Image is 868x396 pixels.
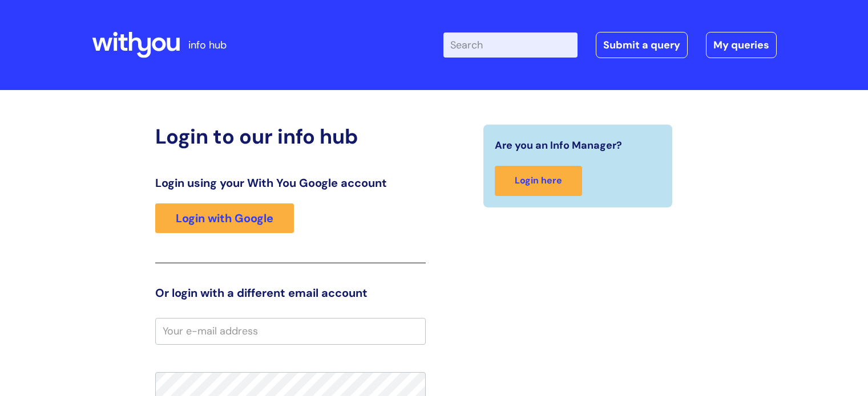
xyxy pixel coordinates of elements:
[596,32,688,58] a: Submit a query
[155,124,426,149] h2: Login to our info hub
[155,286,426,300] h3: Or login with a different email account
[495,136,622,154] span: Are you an Info Manager?
[443,32,578,58] input: Search
[706,32,777,58] a: My queries
[155,203,294,233] a: Login with Google
[155,176,426,190] h3: Login using your With You Google account
[155,318,426,344] input: Your e-mail address
[495,166,582,196] a: Login here
[188,36,227,54] p: info hub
